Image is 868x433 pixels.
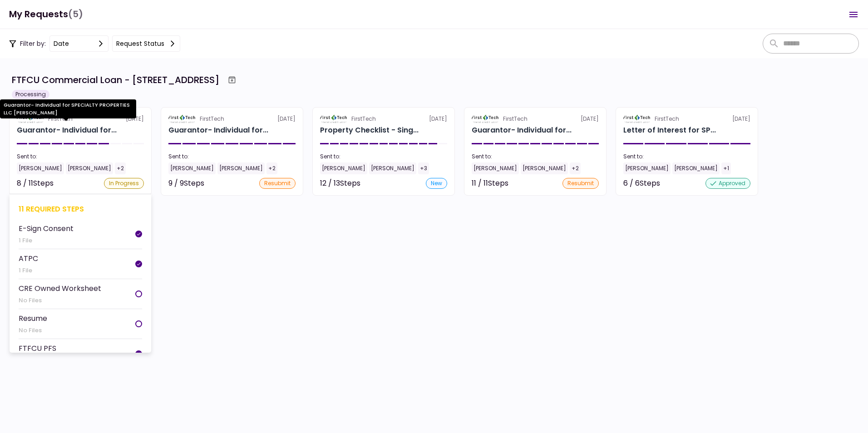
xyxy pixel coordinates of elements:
[472,153,599,161] div: Sent to:
[472,125,572,136] div: Guarantor- Individual for SPECIALTY PROPERTIES LLC Scot Halladay
[705,178,750,189] div: approved
[266,162,277,174] div: +2
[66,162,113,174] div: [PERSON_NAME]
[472,115,499,123] img: Partner logo
[623,162,671,174] div: [PERSON_NAME]
[217,162,265,174] div: [PERSON_NAME]
[472,115,599,123] div: [DATE]
[472,162,519,174] div: [PERSON_NAME]
[521,162,568,174] div: [PERSON_NAME]
[19,253,38,264] div: ATPC
[9,5,83,24] h1: My Requests
[19,223,74,234] div: E-Sign Consent
[19,266,38,275] div: 1 File
[472,178,508,189] div: 11 / 11 Steps
[320,162,367,174] div: [PERSON_NAME]
[503,115,528,123] div: FirstTech
[623,125,716,136] div: Letter of Interest for SPECIALTY PROPERTIES LLC 1151-B Hospital Way Pocatello
[17,178,54,189] div: 8 / 11 Steps
[19,296,101,305] div: No Files
[320,115,447,123] div: [DATE]
[320,153,447,161] div: Sent to:
[426,178,447,189] div: new
[562,178,599,189] div: resubmit
[369,162,416,174] div: [PERSON_NAME]
[623,115,651,123] img: Partner logo
[721,162,731,174] div: +1
[168,153,296,161] div: Sent to:
[54,39,69,49] div: date
[168,125,268,136] div: Guarantor- Individual for SPECIALTY PROPERTIES LLC Charles Eldredge
[168,162,216,174] div: [PERSON_NAME]
[19,236,74,245] div: 1 File
[112,35,180,52] button: Request status
[19,326,47,335] div: No Files
[68,5,83,24] span: (5)
[17,162,64,174] div: [PERSON_NAME]
[168,115,296,123] div: [DATE]
[320,125,419,136] div: Property Checklist - Single Tenant for SPECIALTY PROPERTIES LLC 1151-B Hospital Wy, Pocatello, ID
[168,178,204,189] div: 9 / 9 Steps
[320,178,360,189] div: 12 / 13 Steps
[12,90,49,99] div: Processing
[104,178,144,189] div: In Progress
[623,178,660,189] div: 6 / 6 Steps
[351,115,376,123] div: FirstTech
[623,153,750,161] div: Sent to:
[49,35,108,52] button: date
[320,115,348,123] img: Partner logo
[672,162,720,174] div: [PERSON_NAME]
[200,115,224,123] div: FirstTech
[12,73,219,87] div: FTFCU Commercial Loan - [STREET_ADDRESS]
[17,125,117,136] div: Guarantor- Individual for SPECIALTY PROPERTIES LLC Jim Price
[570,162,581,174] div: +2
[19,283,101,294] div: CRE Owned Worksheet
[19,313,47,324] div: Resume
[17,153,144,161] div: Sent to:
[655,115,679,123] div: FirstTech
[259,178,296,189] div: resubmit
[19,343,56,354] div: FTFCU PFS
[9,35,180,52] div: Filter by:
[843,4,864,25] button: Open menu
[19,203,142,215] div: 11 required steps
[168,115,196,123] img: Partner logo
[224,72,240,88] button: Archive workflow
[418,162,429,174] div: +3
[623,115,750,123] div: [DATE]
[115,162,126,174] div: +2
